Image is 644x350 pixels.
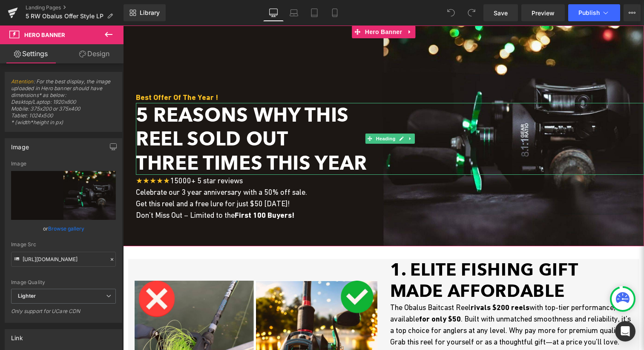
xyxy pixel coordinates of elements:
[48,221,84,236] a: Browse gallery
[521,4,565,21] a: Preview
[26,13,103,20] span: 5 RW Obalus Offer Style LP
[263,4,284,21] a: Desktop
[11,161,116,167] div: Image
[624,4,641,21] button: More
[11,308,116,320] div: Only support for UCare CDN
[251,108,274,118] span: Heading
[11,139,29,151] div: Image
[24,31,65,38] span: Hero Banner
[13,162,184,194] span: Celebrate our 3 year anniversary with a 50% off sale. Get this reel and a free lure for just $50 ...
[112,185,171,194] strong: First 100 Buyers!
[47,151,120,159] span: 15000+ 5 star reviews
[348,277,406,286] strong: rivals $200 reels
[267,233,510,276] h1: 1. Elite FISHING GIFT made affordable
[283,108,292,118] a: Expand / Collapse
[11,78,34,85] a: Attention
[267,276,510,322] p: The Obalus Baitcast Reel with top-tier performance, now available . Built with unmatched smoothne...
[494,9,508,17] span: Save
[11,242,116,248] div: Image Src
[615,321,635,341] div: Open Intercom Messenger
[124,4,166,21] a: New Library
[578,9,600,16] span: Publish
[140,9,160,17] span: Library
[13,126,244,149] span: Three Times This Year
[284,4,304,21] a: Laptop
[11,279,116,285] div: Image Quality
[532,9,555,17] span: Preview
[11,330,23,341] div: Link
[296,289,338,298] strong: for only $50
[63,44,125,63] a: Design
[304,4,325,21] a: Tablet
[18,293,36,299] b: Lighter
[568,4,620,21] button: Publish
[443,4,460,21] button: Undo
[26,4,124,11] a: Landing Pages
[325,4,345,21] a: Mobile
[11,252,116,267] input: Link
[11,78,116,131] span: : For the best display, the image uploaded in Hero banner should have dimensions* as below: Deskt...
[13,102,165,125] span: Reel Sold Out
[13,151,47,159] span: ★★★★★
[11,224,116,233] div: or
[13,67,95,76] span: Best Offer Of The Year !
[463,4,480,21] button: Redo
[13,78,226,101] span: 5 Reasons Why this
